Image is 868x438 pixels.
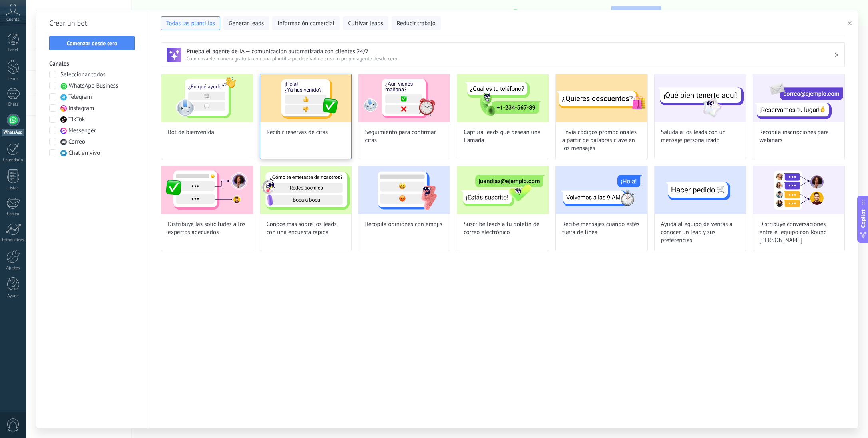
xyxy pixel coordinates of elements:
[168,128,214,136] span: Bot de bienvenida
[556,166,647,214] img: Recibe mensajes cuando estés fuera de línea
[753,74,844,122] img: Recopila inscripciones para webinars
[161,16,220,30] button: Todas las plantillas
[343,16,388,30] button: Cultivar leads
[464,128,542,144] span: Captura leads que desean una llamada
[229,20,264,28] span: Generar leads
[759,128,838,144] span: Recopila inscripciones para webinars
[348,20,383,28] span: Cultivar leads
[272,16,340,30] button: Información comercial
[67,40,117,46] span: Comenzar desde cero
[2,48,25,53] div: Panel
[68,116,85,124] span: TikTok
[2,266,25,271] div: Ajustes
[2,212,25,217] div: Correo
[68,127,96,135] span: Messenger
[759,220,838,244] span: Distribuye conversaciones entre el equipo con Round [PERSON_NAME]
[60,71,106,79] span: Seleccionar todos
[2,158,25,163] div: Calendario
[859,209,867,228] span: Copilot
[397,20,436,28] span: Reducir trabajo
[161,74,253,122] img: Bot de bienvenida
[358,166,450,214] img: Recopila opiniones con emojis
[2,102,25,107] div: Chats
[260,74,352,122] img: Recibir reservas de citas
[655,74,746,122] img: Saluda a los leads con un mensaje personalizado
[556,74,647,122] img: Envía códigos promocionales a partir de palabras clave en los mensajes
[166,20,215,28] span: Todas las plantillas
[753,166,844,214] img: Distribuye conversaciones entre el equipo con Round Robin
[168,220,247,236] span: Distribuye las solicitudes a los expertos adecuados
[365,128,444,144] span: Seguimiento para confirmar citas
[49,36,135,50] button: Comenzar desde cero
[223,16,269,30] button: Generar leads
[68,104,94,112] span: Instagram
[358,74,450,122] img: Seguimiento para confirmar citas
[49,60,135,68] h3: Canales
[2,129,24,136] div: WhatsApp
[661,128,740,144] span: Saluda a los leads con un mensaje personalizado
[6,17,20,22] span: Cuenta
[365,220,442,228] span: Recopila opiniones con emojis
[661,220,740,244] span: Ayuda al equipo de ventas a conocer un lead y sus preferencias
[260,166,352,214] img: Conoce más sobre los leads con una encuesta rápida
[267,128,328,136] span: Recibir reservas de citas
[2,294,25,299] div: Ayuda
[277,20,334,28] span: Información comercial
[464,220,542,236] span: Suscribe leads a tu boletín de correo electrónico
[2,238,25,243] div: Estadísticas
[562,128,641,152] span: Envía códigos promocionales a partir de palabras clave en los mensajes
[267,220,345,236] span: Conoce más sobre los leads con una encuesta rápida
[69,82,118,90] span: WhatsApp Business
[187,48,834,55] h3: Prueba el agente de IA — comunicación automatizada con clientes 24/7
[392,16,441,30] button: Reducir trabajo
[68,149,100,157] span: Chat en vivo
[187,55,834,62] span: Comienza de manera gratuita con una plantilla prediseñada o crea tu propio agente desde cero.
[457,74,549,122] img: Captura leads que desean una llamada
[562,220,641,236] span: Recibe mensajes cuando estés fuera de línea
[49,17,135,30] h2: Crear un bot
[68,138,85,146] span: Correo
[161,166,253,214] img: Distribuye las solicitudes a los expertos adecuados
[457,166,549,214] img: Suscribe leads a tu boletín de correo electrónico
[2,186,25,191] div: Listas
[68,93,92,101] span: Telegram
[2,76,25,82] div: Leads
[655,166,746,214] img: Ayuda al equipo de ventas a conocer un lead y sus preferencias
